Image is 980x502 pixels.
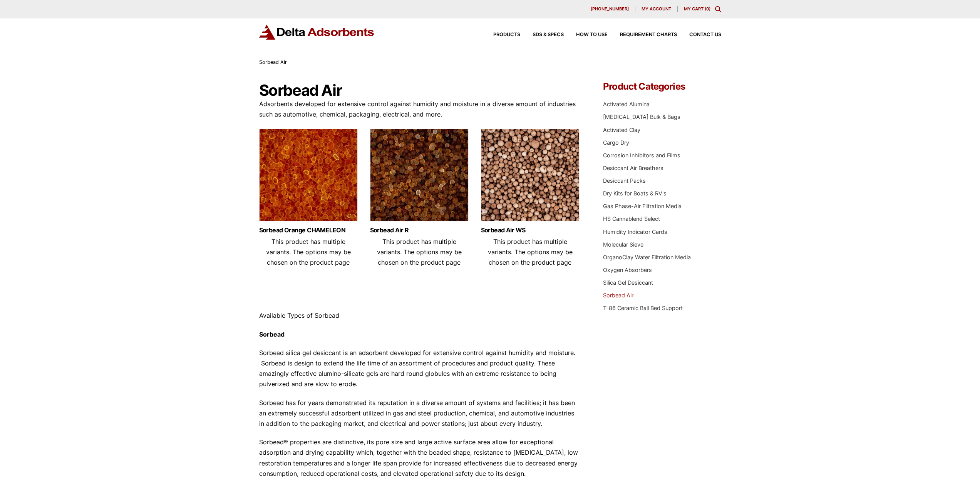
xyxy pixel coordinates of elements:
[488,238,573,266] span: This product has multiple variants. The options may be chosen on the product page
[603,177,646,184] a: Desiccant Packs
[576,32,608,37] span: How to Use
[608,32,677,37] a: Requirement Charts
[259,437,580,479] p: Sorbead® properties are distinctive, its pore size and large active surface area allow for except...
[706,6,709,12] span: 0
[259,348,580,390] p: Sorbead silica gel desiccant is an adsorbent developed for extensive control against humidity and...
[259,82,580,99] h1: Sorbead Air
[603,101,650,107] a: Activated Alumina
[481,227,580,233] a: Sorbead Air WS
[259,227,358,233] a: Sorbead Orange CHAMELEON
[603,254,691,260] a: OrganoClay Water Filtration Media
[370,227,469,233] a: Sorbead Air R
[603,203,682,209] a: Gas Phase-Air Filtration Media
[564,32,608,37] a: How to Use
[642,7,671,11] span: My account
[603,241,643,248] a: Molecular Sieve
[635,6,678,12] a: My account
[684,6,710,12] a: My Cart (0)
[603,113,680,120] a: [MEDICAL_DATA] Bulk & Bags
[603,279,653,286] a: Silica Gel Desiccant
[533,32,564,37] span: SDS & SPECS
[603,152,680,158] a: Corrosion Inhibitors and Films
[520,32,564,37] a: SDS & SPECS
[603,267,652,273] a: Oxygen Absorbers
[603,292,633,299] a: Sorbead Air
[259,99,580,120] p: Adsorbents developed for extensive control against humidity and moisture in a diverse amount of i...
[266,238,351,266] span: This product has multiple variants. The options may be chosen on the product page
[585,6,635,12] a: [PHONE_NUMBER]
[481,32,520,37] a: Products
[603,305,683,311] a: T-86 Ceramic Ball Bed Support
[603,139,629,146] a: Cargo Dry
[603,228,667,235] a: Humidity Indicator Cards
[620,32,677,37] span: Requirement Charts
[603,215,660,222] a: HS Cannablend Select
[603,82,721,91] h4: Product Categories
[591,7,629,11] span: [PHONE_NUMBER]
[259,310,580,321] p: Available Types of Sorbead
[259,398,580,429] p: Sorbead has for years demonstrated its reputation in a diverse amount of systems and facilities; ...
[493,32,520,37] span: Products
[259,330,285,338] strong: Sorbead
[377,238,462,266] span: This product has multiple variants. The options may be chosen on the product page
[603,190,667,197] a: Dry Kits for Boats & RV's
[689,32,721,37] span: Contact Us
[259,25,375,40] img: Delta Adsorbents
[677,32,721,37] a: Contact Us
[603,165,663,171] a: Desiccant Air Breathers
[259,59,287,65] span: Sorbead Air
[715,6,721,12] div: Toggle Modal Content
[603,127,640,133] a: Activated Clay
